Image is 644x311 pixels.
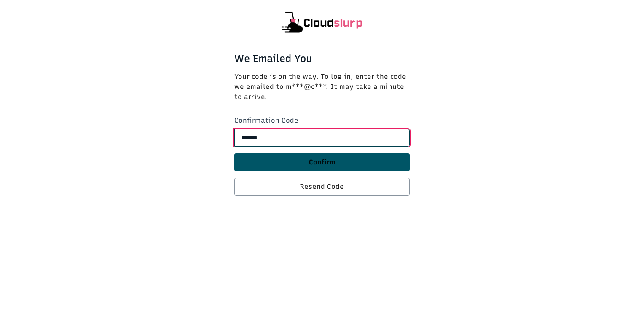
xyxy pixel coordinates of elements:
label: Confirmation Code [234,115,410,126]
button: Resend Code [234,178,410,196]
span: Your code is on the way. To log in, enter the code we emailed to m***@c***. It may take a minute ... [234,72,410,102]
img: cloudslurp-text.png [231,10,413,35]
a: Go to Landing Page [289,220,355,228]
button: Confirm [234,153,410,171]
h3: We Emailed You [234,52,410,65]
